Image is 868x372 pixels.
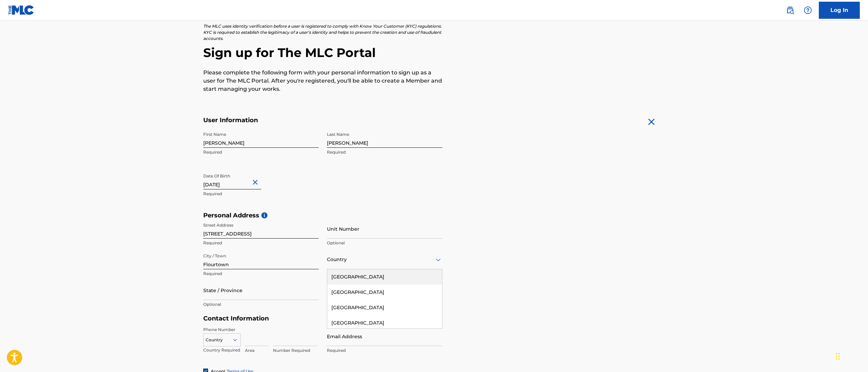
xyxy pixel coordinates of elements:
[203,69,442,93] p: Please complete the following form with your personal information to sign up as a user for The ML...
[786,6,794,14] img: search
[327,300,442,315] div: [GEOGRAPHIC_DATA]
[203,149,319,155] p: Required
[646,116,657,127] img: close
[203,271,319,277] p: Required
[327,347,442,354] p: Required
[203,45,665,60] h2: Sign up for The MLC Portal
[203,191,319,197] p: Required
[327,269,442,285] div: [GEOGRAPHIC_DATA]
[203,23,442,42] p: The MLC uses identity verification before a user is registered to comply with Know Your Customer ...
[203,315,442,323] h5: Contact Information
[327,315,442,331] div: [GEOGRAPHIC_DATA]
[251,172,261,193] button: Close
[327,285,442,300] div: [GEOGRAPHIC_DATA]
[836,346,840,367] div: Drag
[327,149,442,155] p: Required
[203,347,241,353] p: Country Required
[261,212,267,218] span: i
[8,5,35,15] img: MLC Logo
[273,347,317,354] p: Number Required
[327,240,442,246] p: Optional
[783,3,797,17] a: Public Search
[203,116,442,124] h5: User Information
[801,3,815,17] div: Help
[203,212,665,219] h5: Personal Address
[245,347,269,354] p: Area
[203,301,319,307] p: Optional
[203,240,319,246] p: Required
[819,2,860,19] a: Log In
[804,6,812,14] img: help
[834,339,868,372] iframe: Chat Widget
